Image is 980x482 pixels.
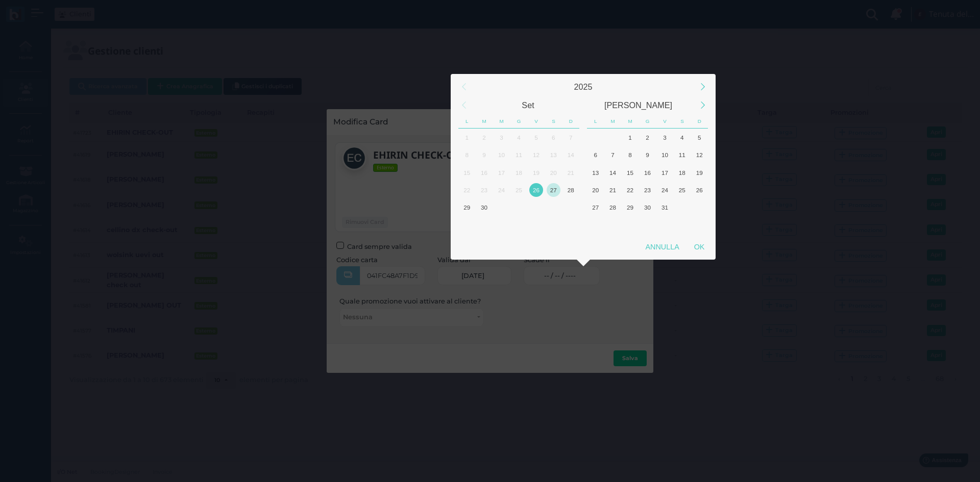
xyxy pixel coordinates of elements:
[587,199,604,216] div: Lunedì, Ottobre 27
[604,216,622,234] div: Martedì, Novembre 4
[562,114,579,129] div: Domenica
[639,199,656,216] div: Giovedì, Ottobre 30
[458,114,476,129] div: Lunedì
[641,148,654,162] div: 9
[673,146,691,164] div: Sabato, Ottobre 11
[562,216,579,234] div: Domenica, Ottobre 12
[693,166,706,180] div: 19
[453,94,475,116] div: Previous Month
[693,183,706,197] div: 26
[658,166,672,180] div: 17
[527,164,545,181] div: Venerdì, Settembre 19
[477,148,491,162] div: 9
[589,148,602,162] div: 6
[547,131,560,144] div: 6
[691,216,708,234] div: Domenica, Novembre 9
[623,200,637,214] div: 29
[587,114,604,129] div: Lunedì
[493,164,510,181] div: Mercoledì, Settembre 17
[693,148,706,162] div: 12
[639,164,656,181] div: Giovedì, Ottobre 16
[476,164,493,181] div: Martedì, Settembre 16
[623,131,637,144] div: 1
[589,200,602,214] div: 27
[622,129,639,146] div: Mercoledì, Ottobre 1
[673,181,691,198] div: Sabato, Ottobre 25
[656,146,673,164] div: Venerdì, Ottobre 10
[587,216,604,234] div: Lunedì, Novembre 3
[691,146,708,164] div: Domenica, Ottobre 12
[512,183,526,197] div: 25
[460,200,474,214] div: 29
[589,166,602,180] div: 13
[673,129,691,146] div: Sabato, Ottobre 4
[493,199,510,216] div: Mercoledì, Ottobre 1
[493,181,510,198] div: Mercoledì, Settembre 24
[656,114,674,129] div: Venerdì
[510,114,528,129] div: Giovedì
[564,148,578,162] div: 14
[623,148,637,162] div: 8
[691,114,708,129] div: Domenica
[529,166,543,180] div: 19
[675,131,689,144] div: 4
[656,181,673,198] div: Venerdì, Ottobre 24
[691,129,708,146] div: Domenica, Ottobre 5
[639,216,656,234] div: Giovedì, Novembre 6
[622,199,639,216] div: Mercoledì, Ottobre 29
[622,216,639,234] div: Mercoledì, Novembre 5
[658,131,672,144] div: 3
[606,200,620,214] div: 28
[675,183,689,197] div: 25
[458,181,476,198] div: Lunedì, Settembre 22
[658,148,672,162] div: 10
[673,199,691,216] div: Sabato, Novembre 1
[476,146,493,164] div: Martedì, Settembre 9
[510,129,528,146] div: Giovedì, Settembre 4
[673,164,691,181] div: Sabato, Ottobre 18
[529,183,543,197] div: 26
[622,114,639,129] div: Mercoledì
[622,146,639,164] div: Mercoledì, Ottobre 8
[673,114,691,129] div: Sabato
[545,199,562,216] div: Sabato, Ottobre 4
[656,129,673,146] div: Venerdì, Ottobre 3
[587,164,604,181] div: Lunedì, Ottobre 13
[675,166,689,180] div: 18
[639,181,656,198] div: Giovedì, Ottobre 23
[495,131,508,144] div: 3
[622,164,639,181] div: Mercoledì, Ottobre 15
[606,166,620,180] div: 14
[562,129,579,146] div: Domenica, Settembre 7
[562,146,579,164] div: Domenica, Settembre 14
[493,114,510,129] div: Mercoledì
[547,166,560,180] div: 20
[562,181,579,198] div: Domenica, Settembre 28
[545,114,562,129] div: Sabato
[476,181,493,198] div: Martedì, Settembre 23
[545,146,562,164] div: Sabato, Settembre 13
[510,146,528,164] div: Giovedì, Settembre 11
[547,183,560,197] div: 27
[587,129,604,146] div: Lunedì, Settembre 29
[589,183,602,197] div: 20
[583,96,694,114] div: Ottobre
[675,148,689,162] div: 11
[477,200,491,214] div: 30
[473,78,694,96] div: 2025
[641,131,654,144] div: 2
[476,114,493,129] div: Martedì
[477,183,491,197] div: 23
[562,199,579,216] div: Domenica, Ottobre 5
[458,164,476,181] div: Lunedì, Settembre 15
[658,183,672,197] div: 24
[692,94,714,116] div: Next Month
[527,129,545,146] div: Venerdì, Settembre 5
[458,199,476,216] div: Lunedì, Settembre 29
[527,181,545,198] div: Oggi, Venerdì, Settembre 26
[547,148,560,162] div: 13
[687,238,712,256] div: OK
[641,183,654,197] div: 23
[656,199,673,216] div: Venerdì, Ottobre 31
[460,166,474,180] div: 15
